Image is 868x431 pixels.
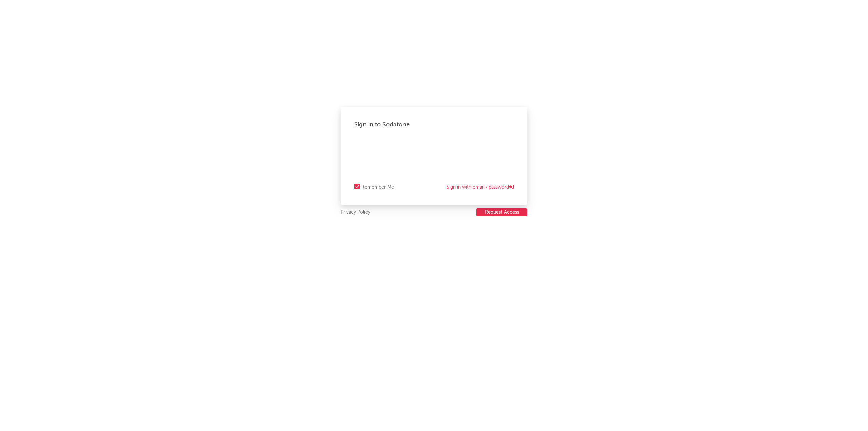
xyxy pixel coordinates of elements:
[361,183,394,191] div: Remember Me
[341,208,370,217] a: Privacy Policy
[354,121,514,129] div: Sign in to Sodatone
[476,208,527,216] button: Request Access
[476,208,527,217] a: Request Access
[447,183,514,191] a: Sign in with email / password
